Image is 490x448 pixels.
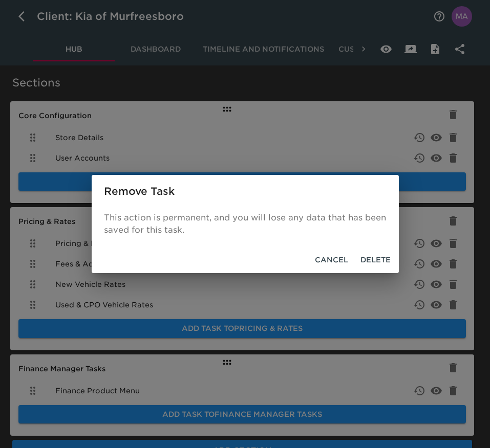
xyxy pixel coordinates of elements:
[311,251,352,270] button: Cancel
[360,254,391,266] span: Delete
[104,183,387,199] h2: Remove Task
[356,251,395,270] button: Delete
[315,254,348,266] span: Cancel
[104,212,387,236] p: This action is permanent, and you will lose any data that has been saved for this task.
